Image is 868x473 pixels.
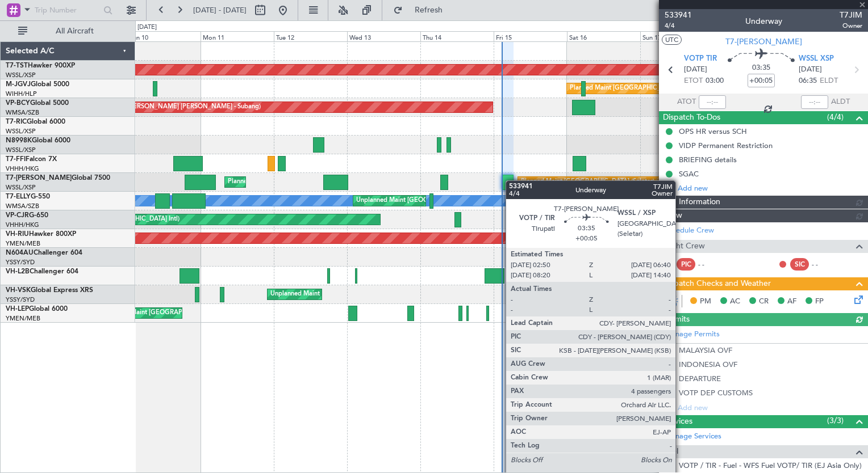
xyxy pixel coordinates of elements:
[679,461,862,470] a: VOTP / TIR - Fuel - WFS Fuel VOTP/ TIR (EJ Asia Only)
[706,75,724,87] span: 03:00
[684,53,717,65] span: VOTP TIR
[827,111,844,123] span: (4/4)
[6,137,32,144] span: N8998K
[831,96,850,108] span: ALDT
[274,31,347,41] div: Tue 12
[6,127,36,136] a: WSSL/XSP
[6,71,36,79] a: WSSL/XSP
[6,193,50,200] a: T7-ELLYG-550
[787,296,796,307] span: AF
[356,192,629,209] div: Unplanned Maint [GEOGRAPHIC_DATA] (Sultan [PERSON_NAME] [PERSON_NAME] - Subang)
[684,64,707,75] span: [DATE]
[6,239,40,248] a: YMEN/MEB
[679,141,773,150] div: VIDP Permanent Restriction
[6,250,82,256] a: N604AUChallenger 604
[567,31,640,41] div: Sat 16
[30,27,120,35] span: All Aircraft
[6,231,29,238] span: VH-RIU
[570,80,703,97] div: Planned Maint [GEOGRAPHIC_DATA] (Seletar)
[700,296,711,307] span: PM
[6,62,28,69] span: T7-TST
[388,1,456,19] button: Refresh
[6,314,40,323] a: YMEN/MEB
[6,212,48,219] a: VP-CJRG-650
[6,146,36,154] a: WSSL/XSP
[663,445,678,458] span: Fuel
[201,31,274,41] div: Mon 11
[684,75,703,87] span: ETOT
[6,175,110,181] a: T7-[PERSON_NAME]Global 7500
[6,193,31,200] span: T7-ELLY
[127,31,201,41] div: Sun 10
[6,306,68,312] a: VH-LEPGlobal 6000
[6,306,29,312] span: VH-LEP
[665,21,692,31] span: 4/4
[12,22,123,40] button: All Aircraft
[840,9,862,21] span: T7JIM
[827,415,844,426] span: (3/3)
[347,31,420,41] div: Wed 13
[6,287,93,294] a: VH-VSKGlobal Express XRS
[6,164,39,173] a: VHHH/HKG
[521,174,654,191] div: Planned Maint [GEOGRAPHIC_DATA] (Seletar)
[6,202,39,210] a: WMSA/SZB
[745,15,782,27] div: Underway
[663,277,771,290] span: Dispatch Checks and Weather
[494,31,567,41] div: Fri 15
[6,268,30,275] span: VH-L2B
[730,296,740,307] span: AC
[6,287,31,294] span: VH-VSK
[6,295,35,304] a: YSSY/SYD
[6,212,29,219] span: VP-CJR
[679,126,747,136] div: OPS HR versus SCH
[6,258,35,267] a: YSSY/SYD
[6,108,39,117] a: WMSA/SZB
[420,31,494,41] div: Thu 14
[679,155,737,164] div: BRIEFING details
[6,119,27,125] span: T7-RIC
[678,183,862,193] div: Add new
[6,81,31,88] span: M-JGVJ
[6,156,26,163] span: T7-FFI
[6,100,30,107] span: VP-BCY
[6,100,69,107] a: VP-BCYGlobal 5000
[6,231,76,238] a: VH-RIUHawker 800XP
[663,415,692,428] span: Services
[6,90,37,98] a: WIHH/HLP
[820,75,838,87] span: ELDT
[752,62,770,74] span: 03:35
[640,31,713,41] div: Sun 17
[6,250,34,256] span: N604AU
[6,268,78,275] a: VH-L2BChallenger 604
[228,174,407,191] div: Planned Maint [GEOGRAPHIC_DATA] ([GEOGRAPHIC_DATA])
[815,296,824,307] span: FP
[679,169,699,179] div: SGAC
[662,35,682,45] button: UTC
[137,23,157,32] div: [DATE]
[663,111,720,124] span: Dispatch To-Dos
[759,296,769,307] span: CR
[725,36,802,48] span: T7-[PERSON_NAME]
[799,75,817,87] span: 06:35
[665,9,692,21] span: 533941
[799,64,822,75] span: [DATE]
[6,183,36,192] a: WSSL/XSP
[270,286,410,303] div: Unplanned Maint Sydney ([PERSON_NAME] Intl)
[6,221,39,229] a: VHHH/HKG
[35,2,100,19] input: Trip Number
[6,137,70,144] a: N8998KGlobal 6000
[193,5,247,15] span: [DATE] - [DATE]
[6,156,57,163] a: T7-FFIFalcon 7X
[840,21,862,31] span: Owner
[6,175,72,181] span: T7-[PERSON_NAME]
[677,96,696,108] span: ATOT
[6,119,65,125] a: T7-RICGlobal 6000
[665,431,721,442] a: Manage Services
[6,62,75,69] a: T7-TSTHawker 900XP
[6,81,69,88] a: M-JGVJGlobal 5000
[799,53,834,65] span: WSSL XSP
[405,6,453,14] span: Refresh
